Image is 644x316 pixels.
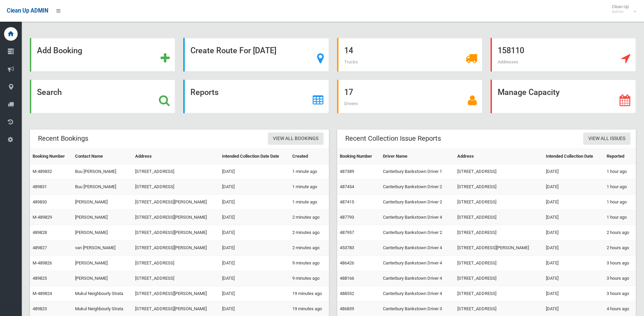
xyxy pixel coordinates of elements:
td: [STREET_ADDRESS] [455,179,543,195]
a: 489831 [33,184,47,189]
span: Clean Up ADMIN [7,7,48,14]
td: [PERSON_NAME] [72,195,133,210]
a: 489827 [33,245,47,250]
th: Intended Collection Date Date [219,149,290,164]
td: [DATE] [543,210,604,225]
a: 17 Drivers [337,80,482,113]
td: [DATE] [543,195,604,210]
td: [DATE] [219,256,290,271]
td: 2 hours ago [604,240,636,256]
td: Buu [PERSON_NAME] [72,164,133,179]
td: [DATE] [543,179,604,195]
a: 489828 [33,230,47,235]
td: 3 hours ago [604,286,636,301]
small: Admin [612,9,629,14]
td: [STREET_ADDRESS] [455,164,543,179]
a: 486839 [340,306,354,311]
a: M-489826 [33,260,52,265]
td: [STREET_ADDRESS] [455,210,543,225]
th: Driver Name [380,149,455,164]
td: 3 hours ago [604,256,636,271]
th: Booking Number [30,149,72,164]
td: [STREET_ADDRESS] [132,179,219,195]
a: 453783 [340,245,354,250]
th: Intended Collection Date [543,149,604,164]
td: [STREET_ADDRESS] [455,286,543,301]
td: [DATE] [219,225,290,240]
td: [STREET_ADDRESS] [455,225,543,240]
th: Address [132,149,219,164]
td: Canterbury Bankstown Driver 1 [380,164,455,179]
strong: Search [37,87,62,97]
a: 487389 [340,169,354,174]
span: Drivers [344,101,358,106]
td: [STREET_ADDRESS][PERSON_NAME] [132,195,219,210]
td: van [PERSON_NAME] [72,240,133,256]
td: 3 hours ago [604,271,636,286]
th: Contact Name [72,149,133,164]
td: 9 minutes ago [290,256,329,271]
a: 487415 [340,199,354,204]
td: [PERSON_NAME] [72,256,133,271]
td: [DATE] [219,271,290,286]
td: Canterbury Bankstown Driver 2 [380,195,455,210]
a: 487454 [340,184,354,189]
strong: Create Route For [DATE] [190,46,276,55]
a: Reports [183,80,329,113]
td: Canterbury Bankstown Driver 4 [380,271,455,286]
td: 2 minutes ago [290,210,329,225]
td: [DATE] [219,164,290,179]
td: [STREET_ADDRESS][PERSON_NAME] [455,240,543,256]
td: [STREET_ADDRESS] [455,271,543,286]
th: Booking Number [337,149,381,164]
td: [STREET_ADDRESS][PERSON_NAME] [132,210,219,225]
td: [DATE] [543,164,604,179]
td: Canterbury Bankstown Driver 4 [380,256,455,271]
td: Canterbury Bankstown Driver 2 [380,225,455,240]
th: Created [290,149,329,164]
strong: Manage Capacity [498,87,559,97]
header: Recent Collection Issue Reports [337,132,449,145]
span: Trucks [344,59,358,64]
td: [STREET_ADDRESS][PERSON_NAME] [132,240,219,256]
td: [PERSON_NAME] [72,271,133,286]
td: [PERSON_NAME] [72,210,133,225]
td: 2 hours ago [604,225,636,240]
a: 487793 [340,215,354,220]
td: Canterbury Bankstown Driver 2 [380,179,455,195]
td: [DATE] [543,286,604,301]
a: 489830 [33,199,47,204]
a: Manage Capacity [491,80,636,113]
td: 1 hour ago [604,164,636,179]
strong: Reports [190,87,219,97]
a: Add Booking [30,38,175,72]
td: [STREET_ADDRESS] [455,195,543,210]
a: Create Route For [DATE] [183,38,329,72]
td: 9 minutes ago [290,271,329,286]
td: 2 minutes ago [290,225,329,240]
td: Canterbury Bankstown Driver 4 [380,286,455,301]
span: Addresses [498,59,518,64]
td: [DATE] [219,179,290,195]
td: Canterbury Bankstown Driver 4 [380,210,455,225]
a: 486426 [340,260,354,265]
a: 487957 [340,230,354,235]
strong: 17 [344,87,353,97]
td: [DATE] [543,240,604,256]
td: Mukul Neighbourly Strata [72,286,133,301]
header: Recent Bookings [30,132,96,145]
span: Clean Up [608,4,636,14]
a: M-489829 [33,215,52,220]
a: 14 Trucks [337,38,482,72]
td: [STREET_ADDRESS] [455,256,543,271]
td: 19 minutes ago [290,286,329,301]
a: 488552 [340,291,354,296]
td: [STREET_ADDRESS] [132,271,219,286]
td: 1 hour ago [604,210,636,225]
td: [STREET_ADDRESS][PERSON_NAME] [132,286,219,301]
td: Canterbury Bankstown Driver 4 [380,240,455,256]
td: [STREET_ADDRESS] [132,256,219,271]
td: [DATE] [219,240,290,256]
td: [PERSON_NAME] [72,225,133,240]
td: 2 minutes ago [290,240,329,256]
